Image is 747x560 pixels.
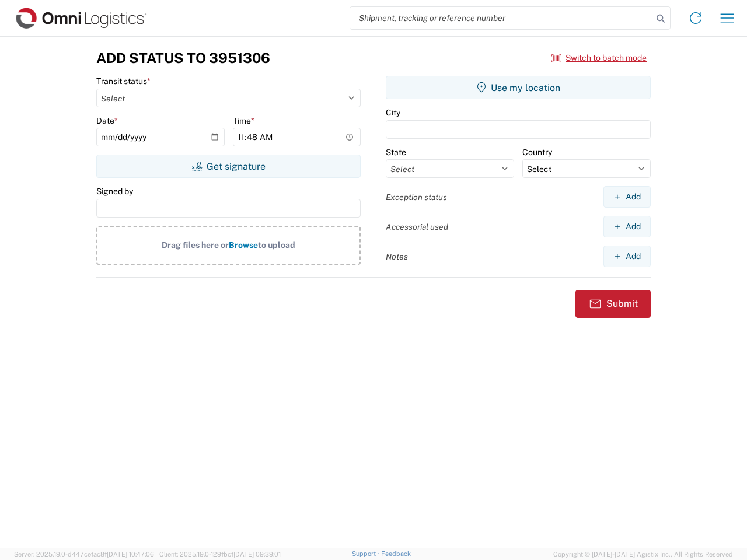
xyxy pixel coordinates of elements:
[522,147,552,157] label: Country
[233,116,254,126] label: Time
[386,222,448,232] label: Accessorial used
[107,551,154,558] span: [DATE] 10:47:06
[603,216,651,237] button: Add
[159,551,281,558] span: Client: 2025.19.0-129fbcf
[386,251,408,262] label: Notes
[553,549,733,559] span: Copyright © [DATE]-[DATE] Agistix Inc., All Rights Reserved
[96,116,118,126] label: Date
[386,76,651,99] button: Use my location
[96,186,133,197] label: Signed by
[229,240,258,250] span: Browse
[162,240,229,250] span: Drag files here or
[96,155,361,178] button: Get signature
[14,551,154,558] span: Server: 2025.19.0-d447cefac8f
[350,7,652,29] input: Shipment, tracking or reference number
[386,192,447,202] label: Exception status
[381,550,411,557] a: Feedback
[258,240,295,250] span: to upload
[233,551,281,558] span: [DATE] 09:39:01
[386,107,400,118] label: City
[603,246,651,267] button: Add
[96,76,151,86] label: Transit status
[603,186,651,208] button: Add
[551,48,647,68] button: Switch to batch mode
[386,147,406,157] label: State
[575,290,651,318] button: Submit
[96,50,270,66] h3: Add Status to 3951306
[352,550,381,557] a: Support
